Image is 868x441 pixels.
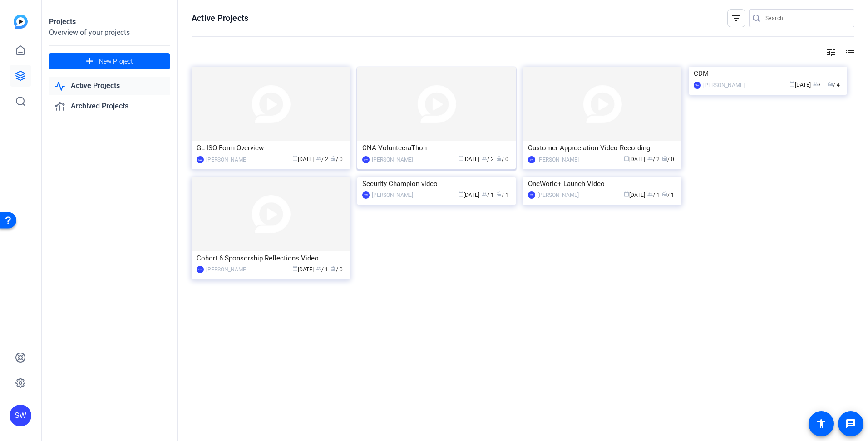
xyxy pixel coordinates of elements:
[482,192,494,198] span: / 1
[362,141,511,155] div: CNA VolunteeraThon
[84,56,95,67] mat-icon: add
[458,191,464,197] span: calendar_today
[496,156,508,162] span: / 0
[197,251,345,265] div: Cohort 6 Sponsorship Reflections Video
[816,418,827,429] mat-icon: accessibility
[99,57,133,66] span: New Project
[49,16,170,27] div: Projects
[458,156,464,161] span: calendar_today
[496,192,508,198] span: / 1
[662,156,674,162] span: / 0
[647,156,653,161] span: group
[330,156,343,162] span: / 0
[538,191,579,200] div: [PERSON_NAME]
[694,67,842,80] div: CDM
[49,27,170,38] div: Overview of your projects
[316,266,321,271] span: group
[826,47,837,58] mat-icon: tune
[330,156,336,161] span: radio
[14,15,28,29] img: blue-gradient.svg
[316,156,321,161] span: group
[647,191,653,197] span: group
[206,155,247,164] div: [PERSON_NAME]
[49,97,170,116] a: Archived Projects
[528,141,676,155] div: Customer Appreciation Video Recording
[624,191,629,197] span: calendar_today
[482,156,487,161] span: group
[624,192,645,198] span: [DATE]
[362,177,511,191] div: Security Champion video
[197,141,345,155] div: GL ISO Form Overview
[316,156,328,162] span: / 2
[362,191,370,199] div: SW
[197,156,204,163] div: SW
[482,191,487,197] span: group
[731,13,742,24] mat-icon: filter_list
[828,81,833,87] span: radio
[647,156,660,162] span: / 2
[813,81,819,87] span: group
[703,81,745,90] div: [PERSON_NAME]
[316,266,328,273] span: / 1
[694,82,701,89] div: SW
[372,191,413,200] div: [PERSON_NAME]
[458,156,479,162] span: [DATE]
[843,47,854,58] mat-icon: list
[813,82,825,88] span: / 1
[292,266,298,271] span: calendar_today
[292,156,298,161] span: calendar_today
[789,81,795,87] span: calendar_today
[49,53,170,69] button: New Project
[662,191,667,197] span: radio
[828,82,840,88] span: / 4
[362,156,370,163] div: SW
[624,156,629,161] span: calendar_today
[330,266,343,273] span: / 0
[538,155,579,164] div: [PERSON_NAME]
[49,77,170,95] a: Active Projects
[496,156,502,161] span: radio
[528,191,535,199] div: SW
[206,265,247,274] div: [PERSON_NAME]
[765,13,847,24] input: Search
[292,266,314,273] span: [DATE]
[662,192,674,198] span: / 1
[330,266,336,271] span: radio
[528,156,535,163] div: SW
[292,156,314,162] span: [DATE]
[528,177,676,191] div: OneWorld+ Launch Video
[647,192,660,198] span: / 1
[372,155,413,164] div: [PERSON_NAME]
[845,418,856,429] mat-icon: message
[10,405,31,426] div: SW
[197,266,204,273] div: SW
[789,82,811,88] span: [DATE]
[624,156,645,162] span: [DATE]
[482,156,494,162] span: / 2
[192,13,248,24] h1: Active Projects
[458,192,479,198] span: [DATE]
[496,191,502,197] span: radio
[662,156,667,161] span: radio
